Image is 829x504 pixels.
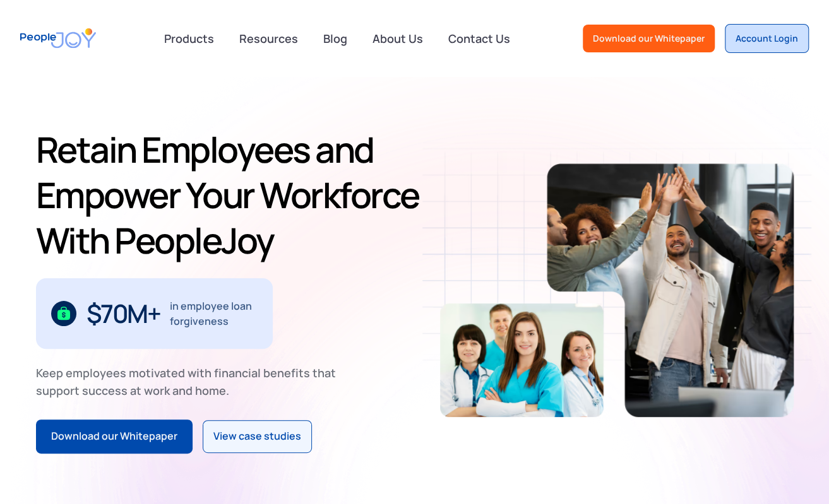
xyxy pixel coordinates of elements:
[547,163,794,417] img: Retain-Employees-PeopleJoy
[36,127,430,263] h1: Retain Employees and Empower Your Workforce With PeopleJoy
[51,428,177,445] div: Download our Whitepaper
[170,298,258,329] div: in employee loan forgiveness
[736,32,798,45] div: Account Login
[86,303,160,324] div: $70M+
[157,26,222,51] div: Products
[441,25,518,52] a: Contact Us
[20,20,96,56] a: home
[213,428,301,445] div: View case studies
[725,24,809,53] a: Account Login
[440,303,604,417] img: Retain-Employees-PeopleJoy
[36,278,273,349] div: 1 / 3
[316,25,355,52] a: Blog
[232,25,306,52] a: Resources
[36,419,193,454] a: Download our Whitepaper
[203,420,312,453] a: View case studies
[583,25,715,52] a: Download our Whitepaper
[365,25,431,52] a: About Us
[36,364,347,399] div: Keep employees motivated with financial benefits that support success at work and home.
[593,32,705,45] div: Download our Whitepaper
